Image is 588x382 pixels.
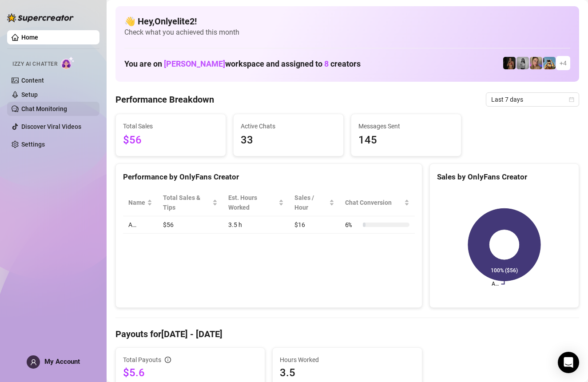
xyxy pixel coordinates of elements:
span: Izzy AI Chatter [12,60,57,68]
a: Setup [21,91,38,98]
img: A [516,57,529,69]
a: Chat Monitoring [21,105,67,112]
td: $16 [289,216,340,234]
span: + 4 [560,58,567,68]
span: 6 % [345,220,359,230]
span: Hours Worked [280,355,414,365]
h4: 👋 Hey, Onlyelite2 ! [124,15,570,28]
img: the_bohema [503,57,516,69]
span: Active Chats [241,121,336,131]
text: A… [491,281,498,287]
th: Sales / Hour [289,189,340,216]
span: Last 7 days [491,93,574,106]
div: Est. Hours Worked [228,193,277,212]
td: A… [123,216,158,234]
a: Discover Viral Videos [21,123,81,130]
span: Total Payouts [123,355,161,365]
div: Sales by OnlyFans Creator [437,171,572,183]
span: $56 [123,132,219,149]
img: AI Chatter [61,56,75,69]
span: $5.6 [123,366,258,380]
span: Name [128,198,145,207]
span: Chat Conversion [345,198,402,207]
a: Content [21,77,44,84]
span: [PERSON_NAME] [164,59,225,68]
span: 8 [324,59,329,68]
span: My Account [44,358,80,366]
div: Performance by OnlyFans Creator [123,171,415,183]
span: info-circle [165,357,171,363]
span: calendar [569,97,574,102]
span: Total Sales & Tips [163,193,211,212]
h4: Payouts for [DATE] - [DATE] [115,328,579,340]
span: 33 [241,132,336,149]
a: Home [21,34,38,41]
img: logo-BBDzfeDw.svg [7,13,74,22]
div: Open Intercom Messenger [558,352,579,373]
span: Total Sales [123,121,219,131]
h1: You are on workspace and assigned to creators [124,59,361,69]
a: Settings [21,141,45,148]
img: Babydanix [543,57,556,69]
span: Sales / Hour [294,193,327,212]
span: 3.5 [280,366,414,380]
h4: Performance Breakdown [115,93,214,106]
img: Cherry [530,57,542,69]
td: 3.5 h [223,216,289,234]
span: Check what you achieved this month [124,28,570,37]
td: $56 [158,216,223,234]
th: Name [123,189,158,216]
th: Chat Conversion [340,189,415,216]
th: Total Sales & Tips [158,189,223,216]
span: 145 [358,132,454,149]
span: Messages Sent [358,121,454,131]
span: user [30,359,37,366]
